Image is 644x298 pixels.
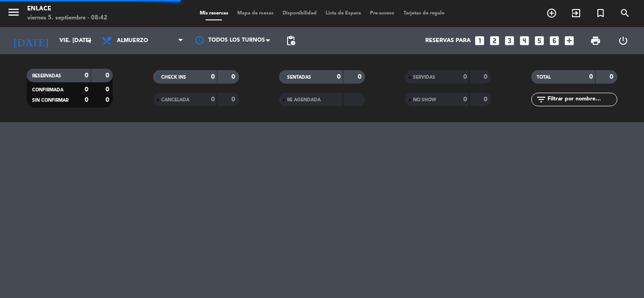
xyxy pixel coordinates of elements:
[618,35,629,46] i: power_settings_new
[195,11,233,16] span: Mis reservas
[84,35,95,46] i: arrow_drop_down
[117,38,148,44] span: Almuerzo
[85,97,88,103] strong: 0
[489,35,500,47] i: looks_two
[463,96,467,103] strong: 0
[106,86,111,93] strong: 0
[321,11,365,16] span: Lista de Espera
[474,35,485,47] i: looks_one
[278,11,321,16] span: Disponibilidad
[32,74,61,78] span: RESERVADAS
[537,75,551,80] span: TOTAL
[589,74,593,80] strong: 0
[358,74,363,80] strong: 0
[533,35,545,47] i: looks_5
[231,74,237,80] strong: 0
[7,5,20,19] i: menu
[27,5,107,14] div: Enlace
[546,8,557,19] i: add_circle_outline
[161,98,189,102] span: CANCELADA
[548,35,560,47] i: looks_6
[425,37,471,44] span: Reservas para
[484,74,489,80] strong: 0
[413,98,436,102] span: NO SHOW
[161,75,186,80] span: CHECK INS
[211,96,215,103] strong: 0
[7,5,20,22] button: menu
[590,35,601,46] span: print
[231,96,237,103] strong: 0
[610,27,638,54] div: LOG OUT
[7,31,55,51] i: [DATE]
[595,8,606,19] i: turned_in_not
[85,72,88,79] strong: 0
[563,35,575,47] i: add_box
[32,88,63,92] span: CONFIRMADA
[287,98,321,102] span: RE AGENDADA
[399,11,449,16] span: Tarjetas de regalo
[337,74,341,80] strong: 0
[287,75,311,80] span: SENTADAS
[610,74,615,80] strong: 0
[32,98,68,103] span: SIN CONFIRMAR
[365,11,399,16] span: Pre-acceso
[519,35,530,47] i: looks_4
[536,94,547,105] i: filter_list
[211,74,215,80] strong: 0
[106,72,111,79] strong: 0
[463,74,467,80] strong: 0
[27,14,107,23] div: viernes 5. septiembre - 08:42
[571,8,582,19] i: exit_to_app
[233,11,278,16] span: Mapa de mesas
[106,97,111,103] strong: 0
[85,86,88,93] strong: 0
[484,96,489,103] strong: 0
[413,75,435,80] span: SERVIDAS
[285,35,296,46] span: pending_actions
[547,95,617,104] input: Filtrar por nombre...
[504,35,515,47] i: looks_3
[620,8,630,19] i: search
